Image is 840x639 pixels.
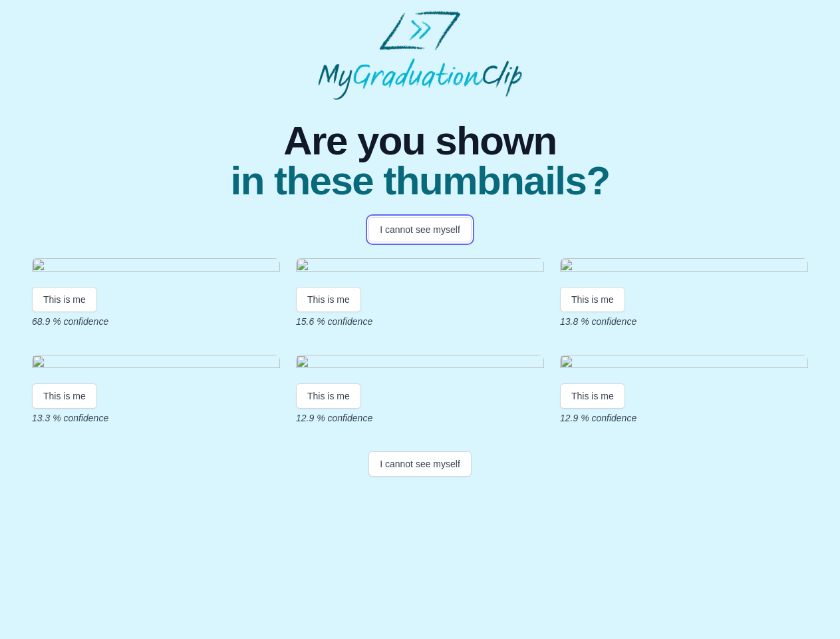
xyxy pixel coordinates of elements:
[560,258,808,276] img: e8960111db14f2770f0d860be488a8d38d40649d.gif
[560,287,625,312] button: This is me
[296,287,361,312] button: This is me
[560,355,808,373] img: 450d0d8f35a20ce8595ba0f245770a70356624e0.gif
[230,121,609,161] span: Are you shown
[230,161,609,201] span: in these thumbnails?
[296,315,544,328] p: 15.6 % confidence
[32,287,97,312] button: This is me
[296,355,544,373] img: aae864fec01c962ea93575693ceb91c15aaea844.gif
[296,383,361,409] button: This is me
[560,383,625,409] button: This is me
[560,411,808,425] p: 12.9 % confidence
[32,355,280,373] img: eb540e6663ef39643ab7cb317941c8d94e0734ca.gif
[32,411,280,425] p: 13.3 % confidence
[318,11,523,100] img: MyGraduationClip
[368,217,472,242] button: I cannot see myself
[560,315,808,328] p: 13.8 % confidence
[32,383,97,409] button: This is me
[368,451,472,477] button: I cannot see myself
[32,258,280,276] img: 84ac4ec8e1b4681d16b638809554c2ce8ad11d97.gif
[296,258,544,276] img: 90a67edb2bab273f2d92b7856f1dc203377efcb1.gif
[32,315,280,328] p: 68.9 % confidence
[296,411,544,425] p: 12.9 % confidence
